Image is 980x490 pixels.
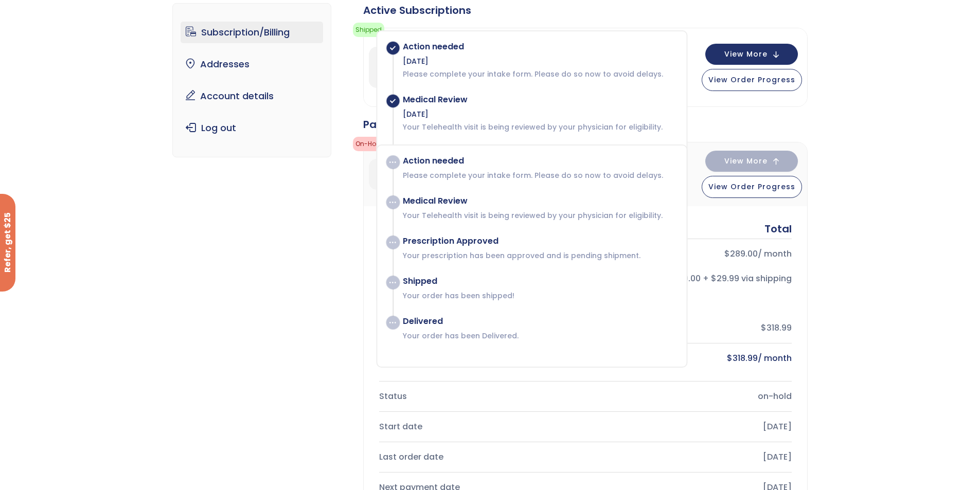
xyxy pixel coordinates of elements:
[403,236,676,246] div: Prescription Approved
[181,117,323,139] a: Log out
[594,351,792,366] div: / month
[708,75,795,85] span: View Order Progress
[379,420,577,434] div: Start date
[403,95,676,105] div: Medical Review
[403,170,676,180] p: Please complete your intake form. Please do so now to avoid delays.
[181,53,323,75] a: Addresses
[594,389,792,404] div: on-hold
[403,210,676,221] p: Your Telehealth visit is being reviewed by your physician for eligibility.
[724,158,768,165] span: View More
[181,22,323,43] a: Subscription/Billing
[403,196,676,206] div: Medical Review
[172,3,331,157] nav: Account pages
[403,316,676,326] div: Delivered
[369,159,400,190] img: GLP-1 Monthly Treatment Plan
[724,248,730,260] span: $
[363,3,808,17] div: Active Subscriptions
[727,352,733,364] span: $
[594,247,792,261] div: / month
[594,271,792,286] div: $289.00 + $29.99 via shipping
[403,156,676,166] div: Action needed
[181,85,323,107] a: Account details
[403,276,676,286] div: Shipped
[353,137,385,151] span: on-hold
[724,248,758,260] bdi: 289.00
[702,69,802,91] button: View Order Progress
[727,352,758,364] bdi: 318.99
[705,151,798,172] button: View More
[764,222,792,236] div: Total
[379,450,577,464] div: Last order date
[708,182,795,192] span: View Order Progress
[353,23,384,37] span: Shipped
[403,42,676,52] div: Action needed
[369,47,410,88] img: GLP-1 Monthly Treatment Plan
[403,69,676,79] p: Please complete your intake form. Please do so now to avoid delays.
[403,291,676,301] p: Your order has been shipped!
[594,420,792,434] div: [DATE]
[363,117,808,132] div: Paused Subscriptions
[403,250,676,261] p: Your prescription has been approved and is pending shipment.
[705,44,798,65] button: View More
[403,122,676,132] p: Your Telehealth visit is being reviewed by your physician for eligibility.
[724,51,768,58] span: View More
[379,389,577,404] div: Status
[403,331,676,341] p: Your order has been Delivered.
[403,56,676,66] div: [DATE]
[594,321,792,335] div: $318.99
[403,109,676,119] div: [DATE]
[594,450,792,464] div: [DATE]
[702,176,802,198] button: View Order Progress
